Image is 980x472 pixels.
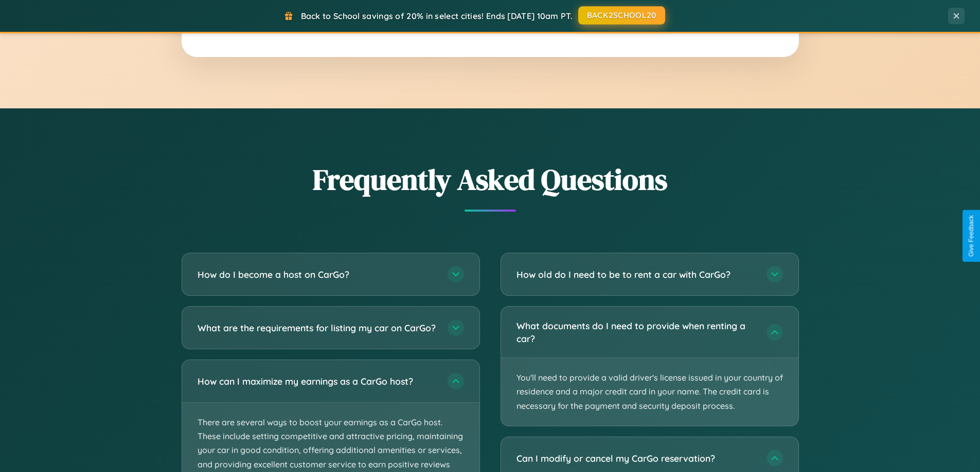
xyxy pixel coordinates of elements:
h3: How do I become a host on CarGo? [198,268,437,281]
p: You'll need to provide a valid driver's license issued in your country of residence and a major c... [501,358,798,426]
div: Give Feedback [968,215,975,257]
h3: What documents do I need to provide when renting a car? [516,319,756,345]
button: BACK2SCHOOL20 [578,6,665,25]
h2: Frequently Asked Questions [182,160,799,199]
h3: How can I maximize my earnings as a CarGo host? [198,375,437,388]
h3: How old do I need to be to rent a car with CarGo? [516,268,756,281]
h3: What are the requirements for listing my car on CarGo? [198,322,437,334]
span: Back to School savings of 20% in select cities! Ends [DATE] 10am PT. [301,11,573,21]
h3: Can I modify or cancel my CarGo reservation? [516,452,756,465]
